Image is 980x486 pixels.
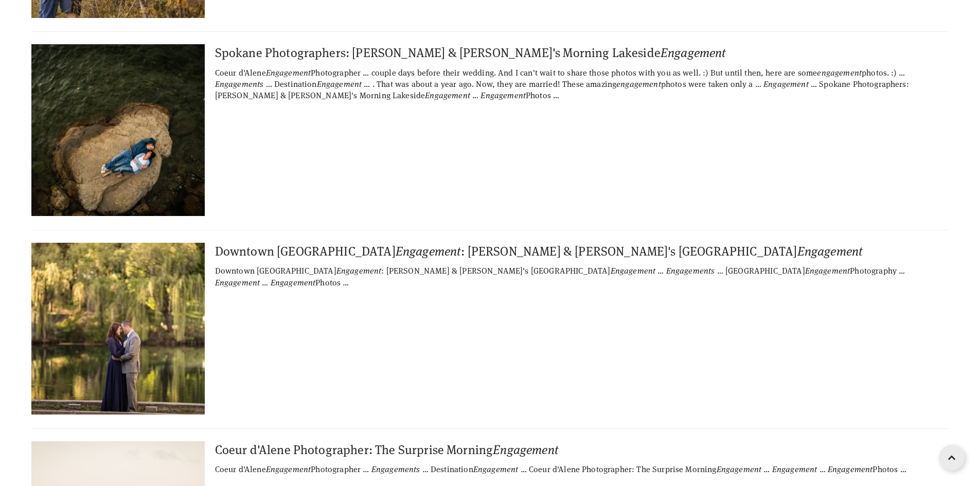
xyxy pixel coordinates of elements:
[363,463,369,474] span: …
[266,67,311,78] em: Engagement
[553,89,559,100] span: …
[828,463,898,474] span: Photos
[666,265,715,276] em: Engagements
[717,265,723,276] span: …
[215,78,909,100] span: Spokane Photographers: [PERSON_NAME] & [PERSON_NAME]'s Morning Lakeside
[529,463,761,474] span: Coeur d'Alene Photographer: The Surprise Morning
[262,277,268,287] span: …
[31,441,949,457] div: Coeur d'Alene Photographer: The Surprise Morning
[336,265,382,276] em: Engagement
[271,277,316,287] em: Engagement
[317,78,362,89] em: Engagement
[431,463,518,474] span: Destination
[661,44,726,61] em: Engagement
[899,265,905,276] span: …
[480,89,551,100] span: Photos
[772,463,817,474] em: Engagement
[215,265,656,276] span: Downtown [GEOGRAPHIC_DATA] : [PERSON_NAME] & [PERSON_NAME]'s [GEOGRAPHIC_DATA]
[271,277,341,287] span: Photos
[811,78,817,89] span: …
[755,78,761,89] span: …
[493,441,559,458] em: Engagement
[31,243,949,259] div: Downtown [GEOGRAPHIC_DATA] : [PERSON_NAME] & [PERSON_NAME]'s [GEOGRAPHIC_DATA]
[521,463,527,474] span: …
[473,463,519,474] em: Engagement
[266,463,311,474] em: Engagement
[819,463,826,474] span: …
[763,78,809,89] em: Engagement
[215,463,361,474] span: Coeur d'Alene Photographer
[215,277,260,287] em: Engagement
[616,78,661,89] em: engagement
[31,44,949,60] div: Spokane Photographers: [PERSON_NAME] & [PERSON_NAME]'s Morning Lakeside
[828,463,873,474] em: Engagement
[797,242,863,259] em: Engagement
[425,89,470,100] em: Engagement
[371,463,420,474] em: Engagements
[899,67,905,78] span: …
[31,230,949,428] div: Downtown [GEOGRAPHIC_DATA]Engagement: [PERSON_NAME] & [PERSON_NAME]'s [GEOGRAPHIC_DATA]Engagement...
[480,89,526,100] em: Engagement
[472,89,478,100] span: …
[657,265,664,276] span: …
[396,242,461,259] em: Engagement
[266,78,272,89] span: …
[611,265,656,276] em: Engagement
[215,67,361,78] span: Coeur d'Alene Photographer
[274,78,362,89] span: Destination
[343,277,349,287] span: …
[817,67,862,78] em: engagement
[372,78,753,89] span: . That was about a year ago. Now, they are married! These amazing photos were taken only a
[900,463,906,474] span: …
[422,463,429,474] span: …
[725,265,897,276] span: [GEOGRAPHIC_DATA] Photography
[717,463,762,474] em: Engagement
[805,265,850,276] em: Engagement
[215,78,264,89] em: Engagements
[363,67,369,78] span: …
[31,31,949,230] div: Spokane Photographers: [PERSON_NAME] & [PERSON_NAME]'s Morning LakesideEngagement Coeur d'AleneEn...
[364,78,370,89] span: …
[763,463,770,474] span: …
[371,67,897,78] span: couple days before their wedding. And I can't wait to share those photos with you as well. :) But...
